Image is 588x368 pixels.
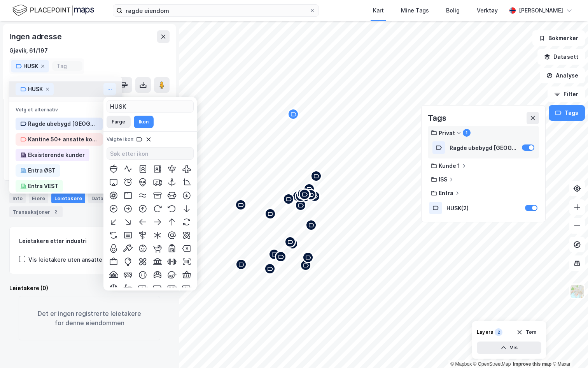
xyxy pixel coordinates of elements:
div: ISS [439,176,447,183]
img: Z [570,284,584,299]
div: Kontrollprogram for chat [549,331,588,368]
div: Leietakere etter industri [19,236,160,246]
div: Map marker [275,251,287,262]
div: Map marker [299,188,310,200]
div: Entra VEST [28,181,58,191]
div: Info [9,193,26,203]
div: Transaksjoner [9,206,63,217]
div: Verktøy [477,6,498,15]
button: Tøm [511,326,541,338]
div: Map marker [292,190,304,202]
button: Tags [549,105,585,121]
iframe: Chat Widget [549,331,588,368]
div: Map marker [264,208,276,220]
div: Map marker [302,252,314,263]
img: logo.f888ab2527a4732fd821a326f86c7f29.svg [12,4,94,17]
div: Map marker [283,193,294,205]
div: Eiere [29,193,48,203]
div: Map marker [264,208,276,219]
a: Mapbox [450,361,472,367]
div: Eksisterende kunder [28,150,85,160]
div: Map marker [268,248,280,260]
div: Map marker [310,170,322,182]
button: Ikon [134,116,154,128]
div: 2 [495,328,502,336]
div: Datasett [88,193,117,203]
div: Map marker [287,108,299,120]
div: Vis leietakere uten ansatte [28,255,102,264]
input: Navn [107,100,193,112]
button: Vis [477,342,541,354]
button: Filter [548,86,585,102]
div: 2 [52,208,59,216]
button: Bokmerker [532,30,585,46]
div: Ingen adresse [9,30,63,43]
div: Entra ØST [28,166,56,175]
div: Map marker [294,190,305,202]
input: Tag [57,63,78,69]
button: Analyse [540,68,585,83]
button: Datasett [537,49,585,65]
div: Gjøvik, 61/197 [9,46,48,55]
div: Map marker [264,263,276,275]
input: Søk på adresse, matrikkel, gårdeiere, leietakere eller personer [122,5,309,16]
div: Velg et alternativ [9,102,110,113]
div: Map marker [300,259,311,271]
div: Privat [439,130,455,136]
div: Map marker [264,208,276,220]
div: Entra [439,190,453,196]
button: Farge [107,116,131,128]
div: HUSK [23,62,38,71]
div: Kunde 1 [439,162,460,169]
div: Leietakere (0) [9,283,170,293]
div: Map marker [305,219,317,231]
div: 1 [463,129,471,137]
div: Kart [373,6,384,15]
div: Map marker [305,189,317,201]
div: Map marker [304,183,315,194]
div: Layers [477,329,493,335]
div: Ragde ubebygd [GEOGRAPHIC_DATA] ( 64 ) [450,144,517,151]
div: Tags [428,112,446,124]
div: Map marker [295,190,306,202]
div: Map marker [284,236,296,248]
div: [PERSON_NAME] [519,6,563,15]
div: HUSK [28,85,43,94]
div: HUSK ( 2 ) [446,205,520,211]
div: Bolig [446,6,460,15]
div: Valgte ikon : [107,136,135,143]
div: Det er ingen registrerte leietakere for denne eiendommen [19,296,160,340]
div: Map marker [303,183,315,195]
div: Ragde ubebygd [GEOGRAPHIC_DATA] [28,119,98,129]
div: Kantine 50+ ansatte kontor [28,135,98,144]
div: Map marker [235,259,247,270]
div: Mine Tags [401,6,429,15]
a: Improve this map [513,361,551,367]
div: Map marker [297,188,308,200]
div: Leietakere [51,193,85,203]
a: OpenStreetMap [473,361,511,367]
div: Map marker [235,199,247,211]
input: Søk etter ikon [107,148,193,159]
div: Map marker [295,199,306,211]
